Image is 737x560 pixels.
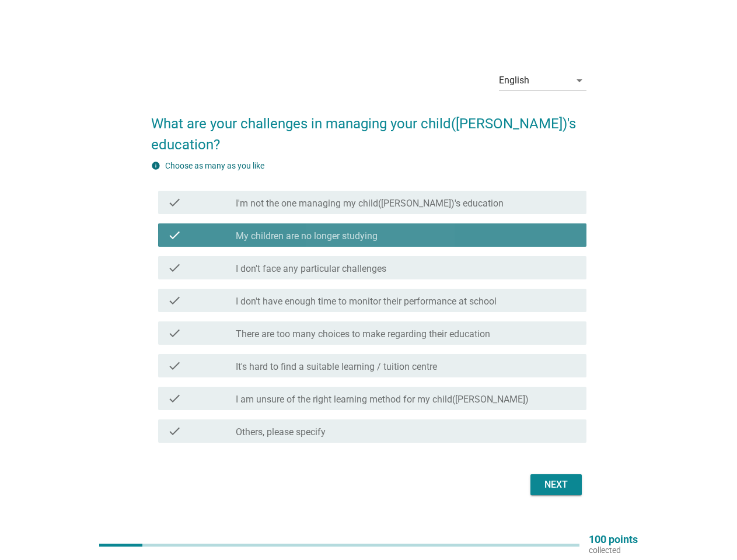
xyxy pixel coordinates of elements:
label: Others, please specify [236,426,326,438]
label: It's hard to find a suitable learning / tuition centre [236,361,437,373]
i: check [167,326,181,340]
label: I'm not the one managing my child([PERSON_NAME])'s education [236,198,504,209]
i: check [167,391,181,405]
label: I don't have enough time to monitor their performance at school [236,296,497,307]
h2: What are your challenges in managing your child([PERSON_NAME])'s education? [151,101,586,155]
i: check [167,293,181,307]
label: My children are no longer studying [236,230,378,242]
label: I don't face any particular challenges [236,263,386,275]
div: Next [540,478,572,492]
i: check [167,228,181,242]
div: English [499,75,529,86]
i: arrow_drop_down [572,73,586,87]
i: check [167,195,181,209]
p: collected [589,545,638,555]
i: check [167,359,181,373]
label: There are too many choices to make regarding their education [236,328,490,340]
label: Choose as many as you like [165,161,264,170]
button: Next [530,474,582,495]
p: 100 points [589,534,638,545]
label: I am unsure of the right learning method for my child([PERSON_NAME]) [236,394,529,405]
i: check [167,424,181,438]
i: info [151,161,160,170]
i: check [167,261,181,275]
